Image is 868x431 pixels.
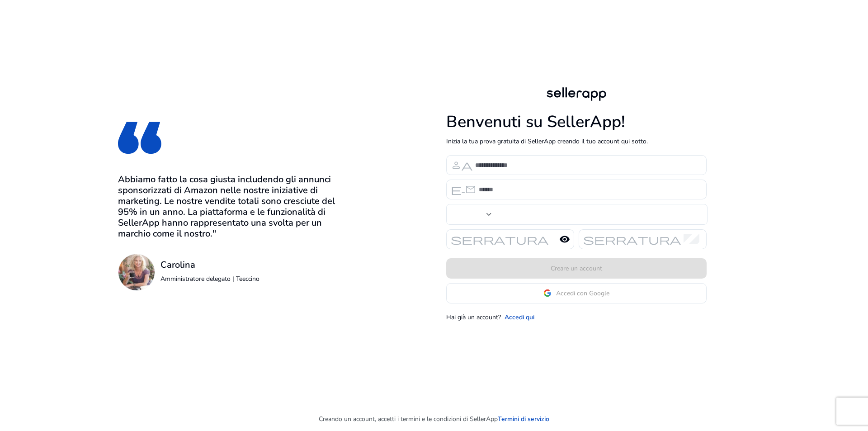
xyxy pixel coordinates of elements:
font: Abbiamo fatto la cosa giusta includendo gli annunci sponsorizzati di Amazon nelle nostre iniziati... [118,173,335,240]
font: e-mail [451,183,476,196]
font: persona [451,159,472,171]
font: Termini di servizio [498,415,549,423]
font: Carolina [160,259,195,271]
mat-icon: remove_red_eye [554,234,576,245]
a: Termini di servizio [498,414,549,424]
font: Inizia la tua prova gratuita di SellerApp creando il tuo account qui sotto. [446,137,648,146]
font: Amministratore delegato | Teeccino [160,275,259,283]
font: serratura [451,233,548,246]
font: Benvenuti su SellerApp! [446,111,625,133]
a: Accedi qui [505,313,534,322]
font: Accedi qui [505,313,534,322]
font: serratura [583,233,681,246]
font: Creando un account, accetti i termini e le condizioni di SellerApp [319,415,498,423]
font: Hai già un account? [446,313,501,322]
